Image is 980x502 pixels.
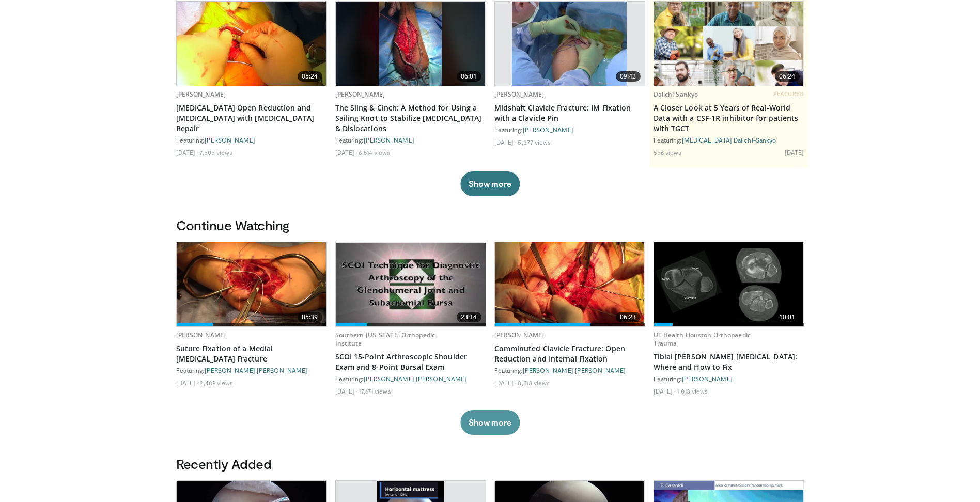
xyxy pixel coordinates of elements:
[518,138,551,146] li: 5,377 views
[682,375,733,382] a: [PERSON_NAME]
[494,343,645,364] a: Comminuted Clavicle Fracture: Open Reduction and Internal Fixation
[176,366,327,374] div: Featuring: ,
[785,148,804,156] li: [DATE]
[335,136,486,144] div: Featuring:
[654,2,804,86] img: 93c22cae-14d1-47f0-9e4a-a244e824b022.png.620x360_q85_upscale.jpg
[575,367,626,374] a: [PERSON_NAME]
[654,136,804,144] div: Featuring:
[335,90,385,99] a: [PERSON_NAME]
[654,2,804,86] a: 06:24
[177,242,326,326] a: 05:39
[460,171,520,196] button: Show more
[177,242,326,326] img: 66ba8aa4-6a6b-4ee8-bf9d-5265c1bc7379.620x360_q85_upscale.jpg
[335,103,486,134] a: The Sling & Cinch: A Method for Using a Sailing Knot to Stabilize [MEDICAL_DATA] & Dislocations
[177,2,326,86] a: 05:24
[494,331,545,339] a: [PERSON_NAME]
[335,352,486,372] a: SCOI 15-Point Arthroscopic Shoulder Exam and 8-Point Bursal Exam
[654,242,804,326] img: 1ad2e8ef-b6b7-4b25-9820-1a5059a8bccd.620x360_q85_upscale.jpg
[176,456,804,472] h3: Recently Added
[176,103,327,134] a: [MEDICAL_DATA] Open Reduction and [MEDICAL_DATA] with [MEDICAL_DATA] Repair
[654,242,804,326] a: 10:01
[494,103,645,123] a: Midshaft Clavicle Fracture: IM Fixation with a Clavicle Pin
[205,367,255,374] a: [PERSON_NAME]
[773,90,804,98] span: FEATURED
[335,387,357,395] li: [DATE]
[176,379,198,387] li: [DATE]
[654,387,676,395] li: [DATE]
[359,148,390,156] li: 6,514 views
[205,136,255,144] a: [PERSON_NAME]
[654,148,682,156] li: 556 views
[335,374,486,383] div: Featuring: ,
[359,387,391,395] li: 17,671 views
[335,331,435,348] a: Southern [US_STATE] Orthopedic Institute
[512,2,627,86] img: ecf5fae5-b7d9-4222-9996-fcff43eab613.620x360_q85_upscale.jpg
[523,126,573,133] a: [PERSON_NAME]
[257,367,307,374] a: [PERSON_NAME]
[457,312,481,322] span: 23:14
[336,2,486,86] a: 06:01
[298,71,322,82] span: 05:24
[336,243,486,326] img: 3Gduepif0T1UGY8H4xMDoxOjByO_JhYE.620x360_q85_upscale.jpg
[654,352,804,372] a: Tibial [PERSON_NAME] [MEDICAL_DATA]: Where and How to Fix
[654,90,698,99] a: Daiichi-Sankyo
[460,410,520,435] button: Show more
[518,379,550,387] li: 8,513 views
[177,2,326,86] img: d03f9492-8e94-45ae-897b-284f95b476c7.620x360_q85_upscale.jpg
[494,379,517,387] li: [DATE]
[176,331,226,339] a: [PERSON_NAME]
[176,148,198,156] li: [DATE]
[364,136,414,144] a: [PERSON_NAME]
[176,90,226,99] a: [PERSON_NAME]
[336,242,486,326] a: 23:14
[335,148,357,156] li: [DATE]
[654,374,804,383] div: Featuring:
[654,103,804,134] a: A Closer Look at 5 Years of Real-World Data with a CSF-1R inhibitor for patients with TGCT
[199,148,232,156] li: 7,505 views
[775,71,800,82] span: 06:24
[616,312,641,322] span: 06:23
[495,242,645,326] img: c2742957-4508-4364-b8c1-677a2c49b671.620x360_q85_upscale.jpg
[336,2,486,86] img: 7469cecb-783c-4225-a461-0115b718ad32.620x360_q85_upscale.jpg
[416,375,466,382] a: [PERSON_NAME]
[176,217,804,233] h3: Continue Watching
[616,71,641,82] span: 09:42
[495,2,645,86] a: 09:42
[654,331,751,348] a: UT Health Houston Orthopaedic Trauma
[682,136,776,144] a: [MEDICAL_DATA] Daiichi-Sankyo
[494,366,645,374] div: Featuring: ,
[775,312,800,322] span: 10:01
[457,71,481,82] span: 06:01
[494,90,545,99] a: [PERSON_NAME]
[176,343,327,364] a: Suture Fixation of a Medial [MEDICAL_DATA] Fracture
[298,312,322,322] span: 05:39
[364,375,414,382] a: [PERSON_NAME]
[495,242,645,326] a: 06:23
[494,138,517,146] li: [DATE]
[677,387,708,395] li: 1,013 views
[494,126,645,134] div: Featuring:
[176,136,327,144] div: Featuring:
[199,379,233,387] li: 2,489 views
[523,367,573,374] a: [PERSON_NAME]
